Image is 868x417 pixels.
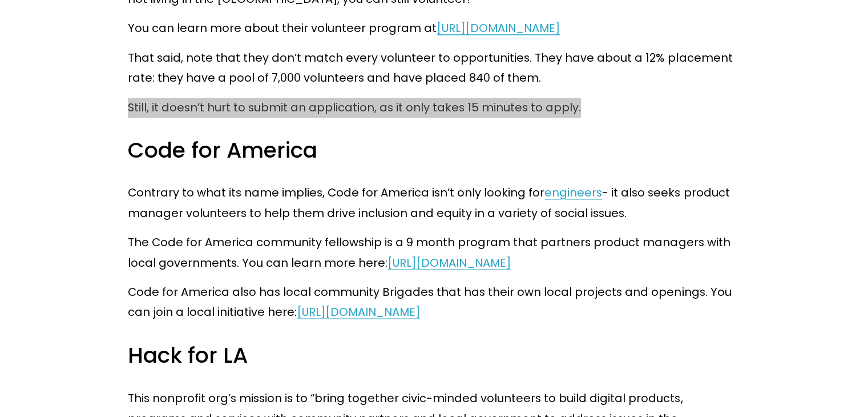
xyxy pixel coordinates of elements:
p: Still, it doesn’t hurt to submit an application, as it only takes 15 minutes to apply. [128,98,740,118]
a: [URL][DOMAIN_NAME] [387,255,511,271]
a: [URL][DOMAIN_NAME] [297,304,420,320]
h3: Code for America [128,136,740,165]
p: The Code for America community fellowship is a 9 month program that partners product managers wit... [128,232,740,273]
a: [URL][DOMAIN_NAME] [437,20,560,36]
p: That said, note that they don’t match every volunteer to opportunities. They have about a 12% pla... [128,48,740,89]
a: engineers [544,185,602,201]
h3: Hack for LA [128,341,740,370]
p: You can learn more about their volunteer program at [128,18,740,38]
p: Contrary to what its name implies, Code for America isn’t only looking for - it also seeks produc... [128,183,740,223]
p: Code for America also has local community Brigades that has their own local projects and openings... [128,282,740,323]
